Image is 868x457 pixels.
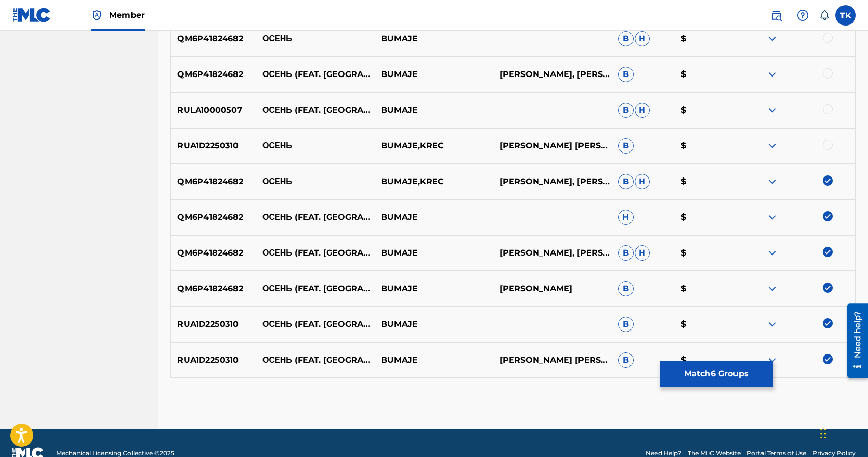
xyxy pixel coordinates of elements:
[635,31,650,46] span: H
[766,33,778,45] img: expand
[171,68,256,81] p: QM6P41824682
[171,283,256,295] p: QM6P41824682
[374,318,493,331] p: BUMAJE
[793,5,813,26] div: Help
[635,245,650,261] span: H
[256,283,375,295] p: ОСЕНЬ (FEAT. [GEOGRAPHIC_DATA])
[674,283,737,295] p: $
[674,211,737,223] p: $
[171,140,256,152] p: RUA1D2250310
[823,318,833,328] img: deselect
[493,140,612,152] p: [PERSON_NAME] [PERSON_NAME]
[766,175,778,188] img: expand
[618,31,634,46] span: B
[171,175,256,188] p: QM6P41824682
[374,211,493,223] p: BUMAJE
[171,354,256,366] p: RUA1D2250310
[823,175,833,186] img: deselect
[766,247,778,259] img: expand
[635,103,650,118] span: H
[374,283,493,295] p: BUMAJE
[797,9,809,21] img: help
[766,140,778,152] img: expand
[674,354,737,366] p: $
[256,68,375,81] p: ОСЕНЬ (FEAT. [GEOGRAPHIC_DATA])
[618,174,634,189] span: B
[766,318,778,331] img: expand
[493,68,612,81] p: [PERSON_NAME], [PERSON_NAME]
[823,247,833,257] img: deselect
[374,175,493,188] p: BUMAJE,KREC
[618,245,634,261] span: B
[766,68,778,81] img: expand
[674,247,737,259] p: $
[766,104,778,116] img: expand
[618,103,634,118] span: B
[374,33,493,45] p: BUMAJE
[91,9,103,21] img: Top Rightsholder
[374,104,493,116] p: BUMAJE
[256,354,375,366] p: ОСЕНЬ (FEAT. [GEOGRAPHIC_DATA])
[171,318,256,331] p: RUA1D2250310
[171,104,256,116] p: RULA10000507
[823,354,833,364] img: deselect
[766,354,778,366] img: expand
[256,175,375,188] p: ОСЕНЬ
[493,283,612,295] p: [PERSON_NAME]
[674,33,737,45] p: $
[817,408,868,457] iframe: Chat Widget
[770,9,782,21] img: search
[635,174,650,189] span: H
[674,140,737,152] p: $
[674,68,737,81] p: $
[660,361,773,387] button: Match6 Groups
[493,354,612,366] p: [PERSON_NAME] [PERSON_NAME]
[674,318,737,331] p: $
[819,10,829,20] div: Notifications
[374,247,493,259] p: BUMAJE
[674,175,737,188] p: $
[256,247,375,259] p: ОСЕНЬ (FEAT. [GEOGRAPHIC_DATA])
[835,5,856,26] div: User Menu
[766,211,778,223] img: expand
[12,8,51,22] img: MLC Logo
[618,138,634,154] span: B
[618,317,634,332] span: B
[374,140,493,152] p: BUMAJE,KREC
[820,418,826,449] div: Перетащить
[171,211,256,223] p: QM6P41824682
[618,352,634,368] span: B
[256,318,375,331] p: ОСЕНЬ (FEAT. [GEOGRAPHIC_DATA])
[766,5,786,26] a: Public Search
[171,247,256,259] p: QM6P41824682
[817,408,868,457] div: Виджет чата
[618,210,634,225] span: H
[839,299,868,382] iframe: Resource Center
[256,211,375,223] p: ОСЕНЬ (FEAT. [GEOGRAPHIC_DATA])
[256,104,375,116] p: ОСЕНЬ (FEAT. [GEOGRAPHIC_DATA])
[618,67,634,82] span: B
[618,281,634,296] span: B
[374,354,493,366] p: BUMAJE
[256,33,375,45] p: ОСЕНЬ
[171,33,256,45] p: QM6P41824682
[374,68,493,81] p: BUMAJE
[109,9,145,21] span: Member
[766,283,778,295] img: expand
[823,283,833,293] img: deselect
[493,175,612,188] p: [PERSON_NAME], [PERSON_NAME]
[823,211,833,221] img: deselect
[493,247,612,259] p: [PERSON_NAME], [PERSON_NAME]
[256,140,375,152] p: ОСЕНЬ
[674,104,737,116] p: $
